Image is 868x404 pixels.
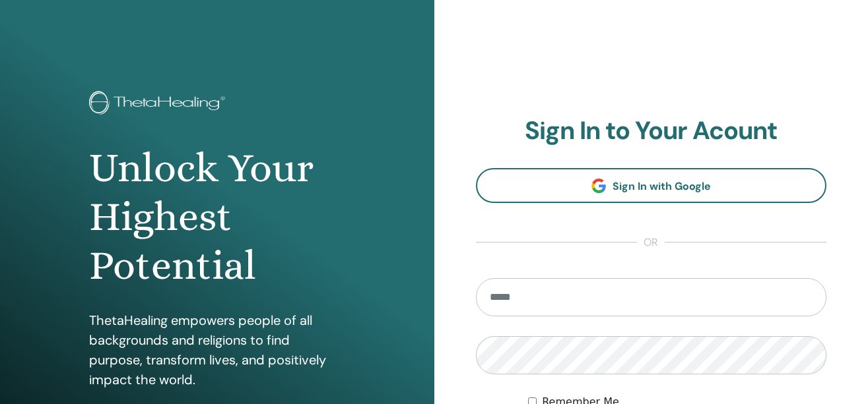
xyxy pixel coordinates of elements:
span: or [637,235,665,250]
p: ThetaHealing empowers people of all backgrounds and religions to find purpose, transform lives, a... [89,310,345,390]
h2: Sign In to Your Acount [476,116,827,146]
a: Sign In with Google [476,168,827,203]
span: Sign In with Google [613,179,711,193]
h1: Unlock Your Highest Potential [89,144,345,291]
